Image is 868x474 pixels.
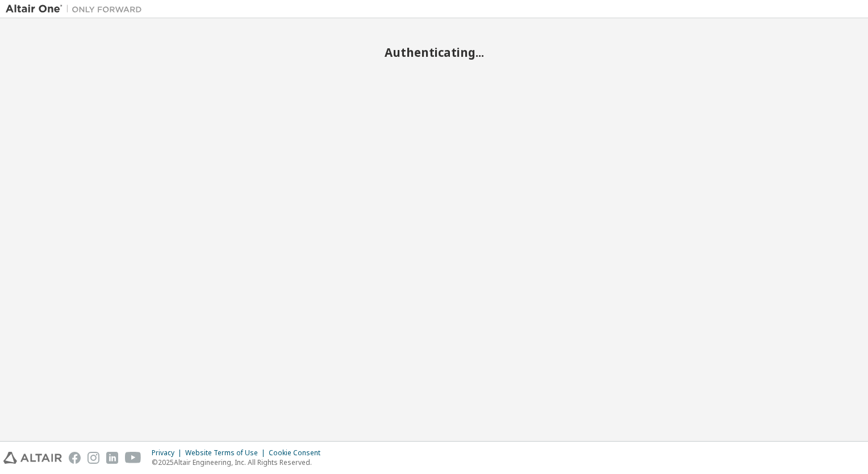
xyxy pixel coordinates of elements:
[269,448,327,458] div: Cookie Consent
[87,452,99,464] img: instagram.svg
[152,448,185,458] div: Privacy
[152,458,327,467] p: © 2025 Altair Engineering, Inc. All Rights Reserved.
[6,45,862,60] h2: Authenticating...
[69,452,81,464] img: facebook.svg
[6,3,148,15] img: Altair One
[125,452,141,464] img: youtube.svg
[185,448,269,458] div: Website Terms of Use
[3,452,62,464] img: altair_logo.svg
[106,452,118,464] img: linkedin.svg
